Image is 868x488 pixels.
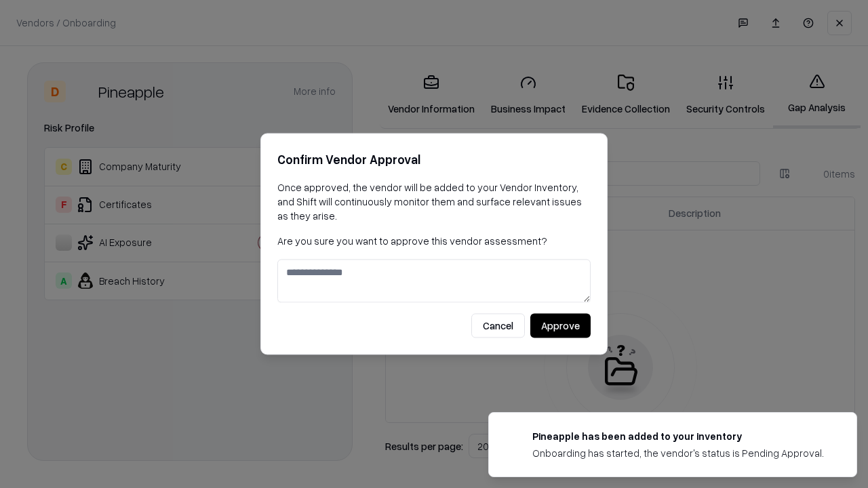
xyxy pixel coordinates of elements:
p: Once approved, the vendor will be added to your Vendor Inventory, and Shift will continuously mon... [277,180,591,223]
button: Cancel [471,314,525,338]
button: Approve [530,314,591,338]
img: pineappleenergy.com [505,429,521,445]
h2: Confirm Vendor Approval [277,150,591,169]
div: Onboarding has started, the vendor's status is Pending Approval. [532,446,824,460]
p: Are you sure you want to approve this vendor assessment? [277,234,591,248]
div: Pineapple has been added to your inventory [532,429,824,443]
